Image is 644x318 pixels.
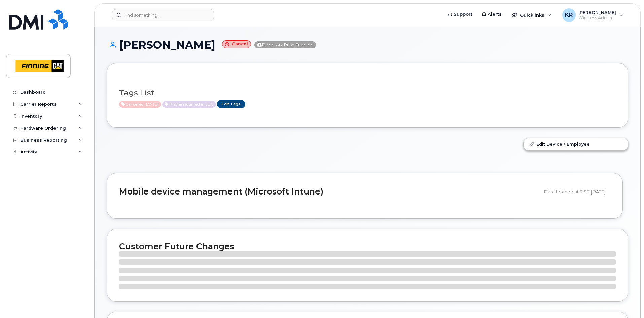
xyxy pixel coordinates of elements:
a: Edit Tags [217,100,245,108]
div: Data fetched at 7:57 [DATE] [544,185,610,198]
span: Active [162,101,216,108]
span: Directory Push Enabled [254,41,316,48]
small: Cancel [222,40,251,48]
h3: Tags List [119,89,616,97]
a: Edit Device / Employee [524,138,628,150]
span: Active [119,101,161,108]
h2: Customer Future Changes [119,241,616,251]
h2: Mobile device management (Microsoft Intune) [119,187,539,197]
h1: [PERSON_NAME] [107,39,628,51]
